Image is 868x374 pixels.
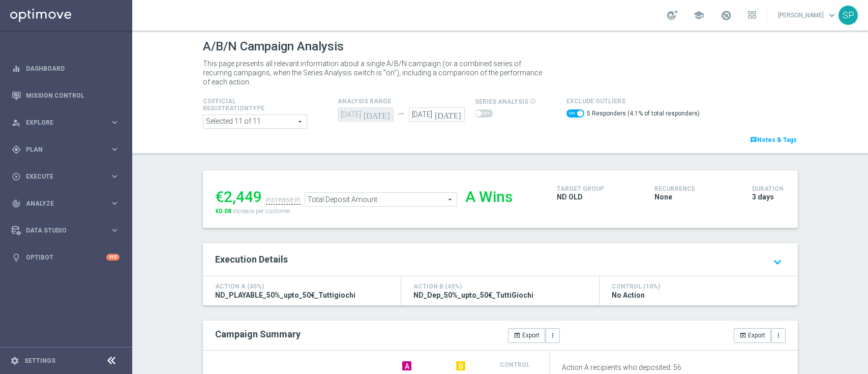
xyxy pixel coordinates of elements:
[413,291,533,300] span: ND_Dep_50%_upto_50€_TuttiGiochi
[26,120,110,126] span: Explore
[749,134,798,146] a: chatNotes & Tags
[11,253,120,262] button: lightbulb Optibot +10
[338,98,475,105] h4: analysis range
[612,291,645,300] span: No Action
[777,8,839,23] a: [PERSON_NAME]keyboard_arrow_down
[12,244,119,271] div: Optibot
[203,39,344,54] h1: A/B/N Campaign Analysis
[514,332,521,339] i: open_in_browser
[12,64,21,73] i: equalizer
[12,226,110,235] div: Data Studio
[409,107,465,122] input: Select Date
[456,361,465,370] span: B
[11,92,120,100] button: Mission Control
[233,208,290,215] span: increase per customer
[750,136,757,143] i: chat
[12,118,21,127] i: person_search
[24,358,55,364] a: Settings
[771,328,786,342] button: more_vert
[12,172,21,181] i: play_circle_outline
[26,200,110,207] span: Analyze
[826,10,837,21] span: keyboard_arrow_down
[215,283,389,290] h4: Action A (45%)
[752,185,786,192] h4: Duration
[562,363,786,372] p: Action A recipients who deposited: 56
[215,208,231,215] span: €0.08
[12,55,119,82] div: Dashboard
[654,192,672,202] span: None
[739,332,746,339] i: open_in_browser
[775,332,782,339] i: more_vert
[752,192,774,202] span: 3 days
[266,195,301,205] div: increase in
[215,291,355,300] span: ND_PLAYABLE_50%_upto_50€_Tuttigiochi
[215,329,301,339] h2: Campaign Summary
[508,328,545,342] button: open_in_browser Export
[110,171,119,181] i: keyboard_arrow_right
[26,55,119,82] a: Dashboard
[12,145,110,154] div: Plan
[110,198,119,208] i: keyboard_arrow_right
[465,188,513,206] div: A Wins
[12,145,21,154] i: gps_fixed
[12,253,21,262] i: lightbulb
[557,185,639,192] h4: Target Group
[26,147,110,153] span: Plan
[12,82,119,109] div: Mission Control
[26,82,119,109] a: Mission Control
[26,227,110,234] span: Data Studio
[413,283,587,290] h4: Action B (45%)
[557,192,583,202] span: ND OLD
[435,107,465,119] i: [DATE]
[693,10,704,21] span: school
[12,199,110,208] div: Analyze
[654,185,737,192] h4: Recurrence
[11,199,120,208] button: track_changes Analyze keyboard_arrow_right
[215,254,288,265] span: Execution Details
[500,361,530,368] span: Control
[26,174,110,180] span: Execute
[12,172,110,181] div: Execute
[12,118,110,127] div: Explore
[203,59,544,87] p: This page presents all relevant information about a single A/B/N campaign (or a combined series o...
[11,172,120,181] button: play_circle_outline Execute keyboard_arrow_right
[734,328,771,342] button: open_in_browser Export
[769,253,786,271] i: keyboard_arrow_down
[10,356,19,365] i: settings
[11,65,120,73] button: equalizer Dashboard
[587,109,700,118] label: 5 Responders (4.1% of total responders)
[839,6,858,25] div: SP
[402,361,411,370] span: A
[106,254,119,261] div: +10
[394,110,409,119] div: —
[203,115,307,128] span: Expert Online Expert Retail Master Online Master Retail Other and 6 more
[110,225,119,235] i: keyboard_arrow_right
[110,145,119,154] i: keyboard_arrow_right
[12,199,21,208] i: track_changes
[110,118,119,127] i: keyboard_arrow_right
[26,244,106,271] a: Optibot
[546,328,560,342] button: more_vert
[475,98,528,105] span: series analysis
[11,146,120,154] button: gps_fixed Plan keyboard_arrow_right
[11,226,120,235] button: Data Studio keyboard_arrow_right
[612,283,786,290] h4: Control (10%)
[364,107,394,119] i: [DATE]
[215,188,262,206] div: €2,449
[530,98,536,104] i: info_outline
[11,119,120,127] button: person_search Explore keyboard_arrow_right
[566,98,700,105] h4: Exclude Outliers
[549,332,556,339] i: more_vert
[203,98,289,112] h4: Cofficial Registrationtype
